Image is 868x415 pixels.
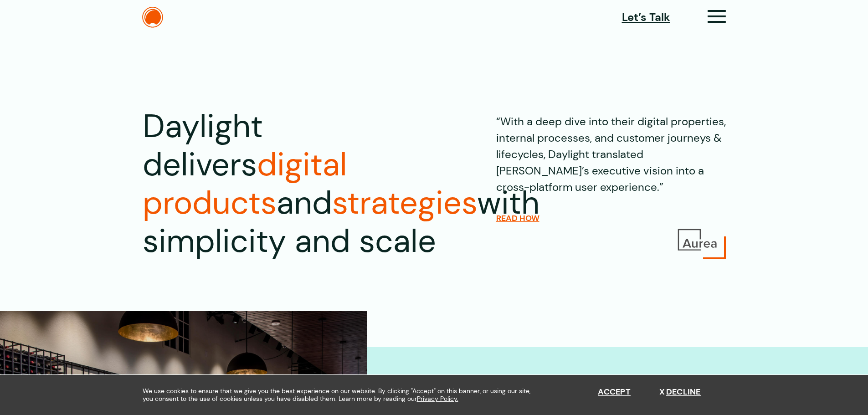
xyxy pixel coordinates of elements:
[417,395,458,403] a: Privacy Policy.
[496,213,539,223] a: READ HOW
[598,387,631,397] button: Accept
[332,182,477,224] span: strategies
[659,387,701,397] button: Decline
[496,108,726,195] p: “With a deep dive into their digital properties, internal processes, and customer journeys & life...
[142,7,163,28] img: The Daylight Studio Logo
[143,144,347,224] span: digital products
[143,387,539,403] span: We use cookies to ensure that we give you the best experience on our website. By clicking "Accept...
[676,227,719,252] img: Aurea Logo
[143,108,436,261] h1: Daylight delivers and with simplicity and scale
[622,9,670,26] a: Let’s Talk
